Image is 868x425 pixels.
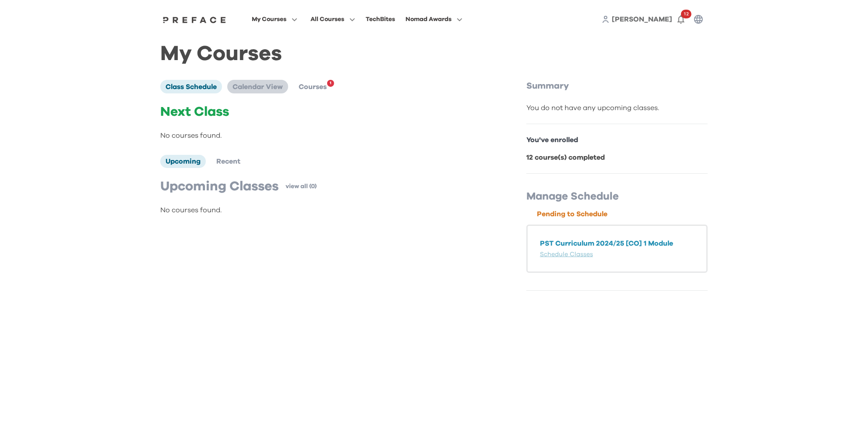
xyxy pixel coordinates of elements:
span: Nomad Awards [406,14,452,25]
p: Upcoming Classes [160,179,279,194]
a: view all (0) [286,182,317,191]
div: You do not have any upcoming classes. [526,103,708,113]
span: Calendar View [233,83,283,90]
button: My Courses [249,14,300,25]
span: 12 [681,10,692,18]
span: 1 [330,78,332,89]
img: Preface Logo [161,16,228,23]
button: Nomad Awards [403,14,465,25]
button: 12 [672,11,690,28]
span: [PERSON_NAME] [612,16,672,23]
p: Next Class [160,104,490,120]
p: Pending to Schedule [537,209,708,219]
p: No courses found. [160,205,490,215]
div: TechBites [366,14,395,25]
p: No courses found. [160,130,490,141]
span: Courses [299,83,327,90]
p: Summary [526,80,708,92]
a: Preface Logo [161,16,228,23]
a: Schedule Classes [540,251,593,257]
h1: My Courses [160,49,708,59]
a: [PERSON_NAME] [612,14,672,25]
p: You've enrolled [526,135,708,145]
span: My Courses [252,14,286,25]
span: Upcoming [166,158,201,165]
button: All Courses [308,14,358,25]
p: Manage Schedule [526,189,708,204]
p: PST Curriculum 2024/25 [CO] 1 Module [540,238,694,249]
span: All Courses [311,14,344,25]
span: Recent [216,158,240,165]
span: Class Schedule [166,83,217,90]
b: 12 course(s) completed [526,154,605,161]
